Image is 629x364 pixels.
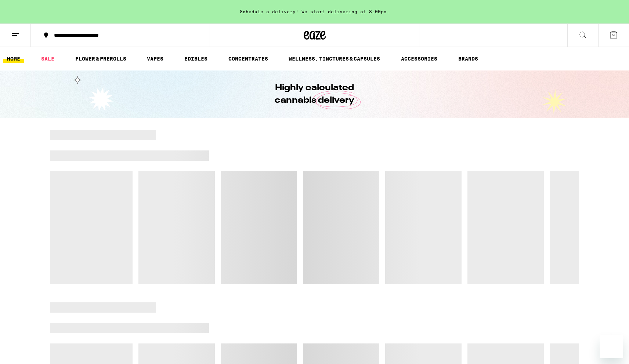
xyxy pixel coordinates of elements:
[397,54,441,63] a: ACCESSORIES
[3,54,24,63] a: HOME
[143,54,167,63] a: VAPES
[72,54,130,63] a: FLOWER & PREROLLS
[455,54,482,63] a: BRANDS
[37,54,58,63] a: SALE
[181,54,211,63] a: EDIBLES
[225,54,272,63] a: CONCENTRATES
[254,82,375,107] h1: Highly calculated cannabis delivery
[600,335,623,358] iframe: Button to launch messaging window
[285,54,384,63] a: WELLNESS, TINCTURES & CAPSULES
